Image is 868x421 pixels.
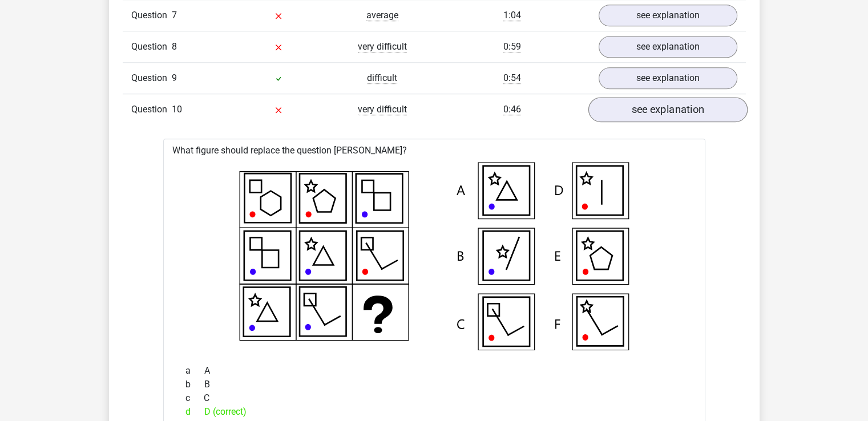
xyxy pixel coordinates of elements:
span: b [185,378,204,391]
span: average [366,10,398,21]
a: see explanation [599,5,737,26]
span: c [185,391,204,405]
span: 0:54 [503,72,521,84]
span: 1:04 [503,10,521,21]
div: A [177,364,692,378]
span: Question [131,71,172,85]
span: Question [131,103,172,116]
span: 7 [172,10,177,21]
span: a [185,364,204,378]
div: D (correct) [177,405,692,419]
div: B [177,378,692,391]
span: d [185,405,204,419]
span: 10 [172,104,182,115]
a: see explanation [599,36,737,58]
span: Question [131,40,172,54]
span: 0:46 [503,104,521,115]
span: 9 [172,72,177,83]
span: 8 [172,41,177,52]
a: see explanation [588,97,747,122]
span: Question [131,9,172,22]
span: 0:59 [503,41,521,52]
div: C [177,391,692,405]
a: see explanation [599,67,737,89]
span: difficult [367,72,397,84]
span: very difficult [358,104,407,115]
span: very difficult [358,41,407,52]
